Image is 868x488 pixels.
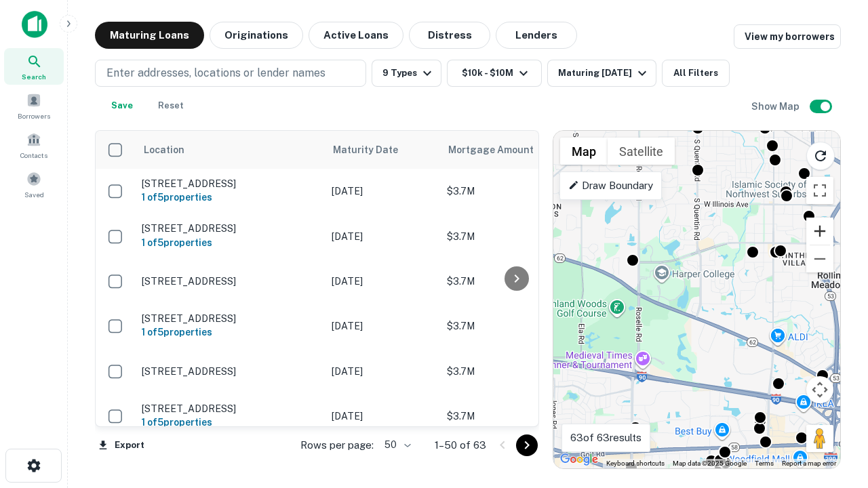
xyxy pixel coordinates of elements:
a: Contacts [4,127,64,163]
p: $3.7M [447,319,583,333]
a: Open this area in Google Maps (opens a new window) [557,451,601,468]
p: [DATE] [332,274,433,289]
button: Maturing Loans [95,22,204,49]
h6: 1 of 5 properties [142,325,318,340]
a: Report a map error [782,460,836,467]
p: [STREET_ADDRESS] [142,403,318,415]
th: Maturity Date [325,131,440,169]
a: Saved [4,166,64,203]
p: Enter addresses, locations or lender names [106,65,325,81]
button: Originations [210,22,303,49]
span: Contacts [20,150,47,161]
p: 63 of 63 results [570,430,642,446]
span: Mortgage Amount [448,142,551,158]
p: $3.7M [447,274,583,289]
h6: Show Map [751,99,802,114]
span: Saved [24,189,44,200]
th: Location [135,131,325,169]
button: $10k - $10M [447,60,542,87]
h6: 1 of 5 properties [142,415,318,430]
span: Borrowers [18,110,50,121]
a: Borrowers [4,87,64,124]
p: [STREET_ADDRESS] [142,365,318,378]
span: Search [22,71,46,82]
span: Location [143,142,184,158]
p: $3.7M [447,229,583,244]
p: $3.7M [447,364,583,379]
a: Terms (opens in new tab) [755,460,774,467]
button: Toggle fullscreen view [806,177,833,204]
button: All Filters [662,60,730,87]
p: Rows per page: [300,437,374,453]
button: Show street map [560,138,608,165]
p: $3.7M [447,409,583,424]
p: [DATE] [332,229,433,244]
button: Maturing [DATE] [547,60,656,87]
button: Show satellite imagery [608,138,675,165]
p: $3.7M [447,184,583,199]
button: Export [95,435,148,455]
span: Map data ©2025 Google [673,460,747,467]
p: Draw Boundary [568,178,653,194]
button: Active Loans [309,22,403,49]
button: Lenders [496,22,577,49]
h6: 1 of 5 properties [142,190,318,205]
p: [STREET_ADDRESS] [142,275,318,287]
div: Maturing [DATE] [558,65,650,81]
span: Maturity Date [333,142,416,158]
a: Search [4,48,64,85]
button: 9 Types [372,60,441,87]
h6: 1 of 5 properties [142,235,318,250]
p: [DATE] [332,184,433,199]
button: Go to next page [516,434,538,456]
button: Save your search to get updates of matches that match your search criteria. [100,92,144,119]
p: [STREET_ADDRESS] [142,312,318,325]
button: Reload search area [806,142,835,170]
p: 1–50 of 63 [435,437,486,453]
img: capitalize-icon.png [22,11,47,38]
button: Drag Pegman onto the map to open Street View [806,425,833,452]
button: Reset [149,92,193,119]
button: Zoom out [806,245,833,272]
button: Enter addresses, locations or lender names [95,60,366,87]
a: View my borrowers [734,24,841,49]
p: [STREET_ADDRESS] [142,178,318,190]
button: Distress [409,22,490,49]
p: [STREET_ADDRESS] [142,222,318,235]
p: [DATE] [332,364,433,379]
img: Google [557,451,601,468]
div: 0 0 [553,131,840,468]
button: Zoom in [806,218,833,245]
iframe: Chat Widget [800,336,868,401]
div: 50 [379,435,413,455]
button: Keyboard shortcuts [606,459,665,468]
p: [DATE] [332,409,433,424]
th: Mortgage Amount [440,131,589,169]
p: [DATE] [332,319,433,333]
